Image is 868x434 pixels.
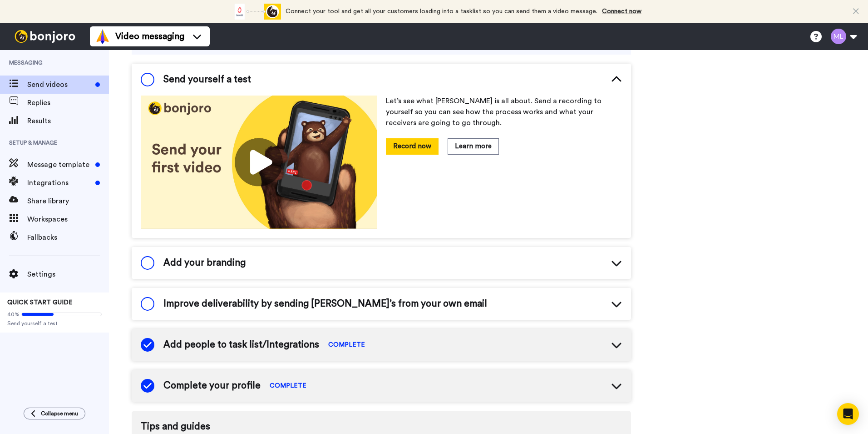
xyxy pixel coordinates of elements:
img: bj-logo-header-white.svg [11,30,79,43]
span: COMPLETE [328,340,365,349]
div: Open Intercom Messenger [837,403,859,425]
span: Tips and guides [141,420,622,434]
span: Improve deliverability by sending [PERSON_NAME]’s from your own email [163,297,487,311]
button: Record now [386,138,439,154]
img: vm-color.svg [95,29,110,44]
span: Add people to task list/Integrations [163,338,319,352]
div: animation [231,4,281,20]
span: Video messaging [115,30,184,43]
button: Learn more [448,138,499,154]
span: Results [27,116,109,126]
span: Send yourself a test [7,320,102,327]
span: 40% [7,311,20,318]
span: Complete your profile [163,379,261,393]
span: Workspaces [27,214,109,225]
span: Integrations [27,177,92,188]
span: Connect your tool and get all your customers loading into a tasklist so you can send them a video... [286,8,597,15]
span: Message template [27,159,92,170]
button: Collapse menu [24,408,85,419]
p: Let’s see what [PERSON_NAME] is all about. Send a recording to yourself so you can see how the pr... [386,96,622,128]
span: COMPLETE [270,381,306,390]
span: Send videos [27,79,92,90]
span: Add your branding [163,256,246,270]
span: QUICK START GUIDE [7,299,73,306]
span: Send yourself a test [163,73,251,86]
span: Share library [27,196,109,207]
a: Connect now [602,8,641,15]
span: Settings [27,269,109,280]
span: Collapse menu [41,410,78,417]
img: 178eb3909c0dc23ce44563bdb6dc2c11.jpg [141,96,377,229]
span: Fallbacks [27,232,109,243]
span: Replies [27,97,109,108]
